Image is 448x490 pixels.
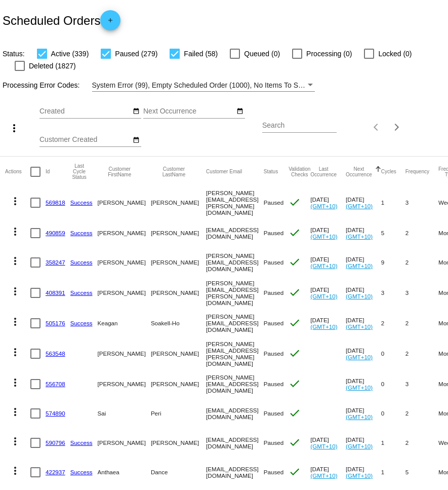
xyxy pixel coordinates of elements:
a: 358247 [46,259,65,266]
mat-icon: check [289,466,301,478]
mat-cell: 2 [405,218,438,248]
mat-cell: 3 [405,277,438,309]
button: Change sorting for LastOccurrenceUtc [310,166,337,177]
mat-icon: more_vert [8,122,20,134]
mat-cell: [DATE] [346,187,381,218]
mat-cell: Peri [151,399,206,428]
mat-cell: 2 [405,428,438,458]
span: Paused [264,350,283,357]
mat-cell: [EMAIL_ADDRESS][DOMAIN_NAME] [206,458,264,487]
mat-cell: [PERSON_NAME] [98,428,151,458]
mat-cell: [DATE] [310,277,346,309]
mat-cell: [DATE] [346,218,381,248]
mat-cell: 2 [405,248,438,277]
mat-cell: 3 [405,187,438,218]
mat-cell: 1 [381,187,405,218]
span: Paused [264,320,283,326]
mat-cell: [DATE] [346,277,381,309]
mat-icon: more_vert [9,285,21,297]
a: (GMT+10) [346,384,373,391]
span: Paused [264,439,283,446]
a: Success [70,230,93,236]
mat-cell: [DATE] [346,248,381,277]
a: (GMT+10) [346,233,373,240]
a: 422937 [46,469,65,475]
a: Success [70,469,93,475]
mat-cell: [DATE] [346,309,381,338]
mat-icon: check [289,286,301,298]
mat-icon: check [289,347,301,359]
a: Success [70,199,93,206]
mat-cell: [PERSON_NAME][EMAIL_ADDRESS][PERSON_NAME][DOMAIN_NAME] [206,277,264,309]
mat-icon: more_vert [9,316,21,328]
span: Paused [264,259,283,266]
mat-cell: 1 [381,428,405,458]
input: Created [39,107,131,116]
span: Deleted (1827) [29,60,76,72]
span: Failed (58) [184,48,218,60]
mat-icon: check [289,317,301,329]
mat-cell: Dance [151,458,206,487]
a: (GMT+10) [346,293,373,299]
mat-cell: [PERSON_NAME][EMAIL_ADDRESS][PERSON_NAME][DOMAIN_NAME] [206,338,264,369]
input: Customer Created [39,136,131,144]
mat-icon: check [289,407,301,419]
mat-select: Filter by Processing Error Codes [92,79,315,92]
mat-icon: check [289,227,301,239]
span: Status: [3,50,25,58]
a: 556708 [46,381,65,387]
button: Change sorting for Id [46,169,50,175]
span: Paused (279) [115,48,157,60]
mat-icon: more_vert [9,435,21,447]
a: (GMT+10) [310,323,337,330]
mat-cell: [PERSON_NAME] [151,277,206,309]
mat-cell: 2 [405,309,438,338]
span: Active (339) [51,48,89,60]
mat-cell: [DATE] [346,428,381,458]
span: Paused [264,469,283,475]
mat-icon: check [289,436,301,448]
mat-header-cell: Validation Checks [289,157,310,187]
mat-cell: Anthaea [98,458,151,487]
button: Next page [387,117,407,137]
mat-cell: [DATE] [310,458,346,487]
mat-cell: [PERSON_NAME] [98,218,151,248]
mat-icon: more_vert [9,376,21,389]
mat-cell: [PERSON_NAME] [151,338,206,369]
mat-cell: 5 [405,458,438,487]
a: Success [70,259,93,266]
mat-cell: [PERSON_NAME] [151,428,206,458]
input: Next Occurrence [143,107,234,116]
mat-icon: check [289,256,301,268]
span: Paused [264,199,283,206]
mat-cell: 0 [381,338,405,369]
mat-cell: 9 [381,248,405,277]
mat-cell: [PERSON_NAME] [98,277,151,309]
button: Change sorting for Status [264,169,278,175]
a: 490859 [46,230,65,236]
mat-cell: [PERSON_NAME] [98,187,151,218]
a: 574890 [46,410,65,417]
mat-cell: [DATE] [346,338,381,369]
a: Success [70,289,93,296]
a: (GMT+10) [346,413,373,420]
a: Success [70,320,93,326]
mat-cell: 0 [381,369,405,399]
input: Search [262,122,337,130]
mat-cell: Sai [98,399,151,428]
mat-icon: more_vert [9,255,21,267]
mat-icon: date_range [133,107,140,116]
mat-cell: [EMAIL_ADDRESS][DOMAIN_NAME] [206,399,264,428]
mat-cell: Soakell-Ho [151,309,206,338]
a: 590796 [46,439,65,446]
a: (GMT+10) [346,354,373,360]
button: Change sorting for Cycles [381,169,396,175]
button: Change sorting for LastProcessingCycleId [70,163,89,180]
mat-header-cell: Actions [5,157,30,187]
mat-icon: check [289,196,301,208]
a: (GMT+10) [310,262,337,269]
mat-cell: [EMAIL_ADDRESS][DOMAIN_NAME] [206,218,264,248]
mat-icon: date_range [133,136,140,144]
mat-icon: more_vert [9,225,21,238]
a: (GMT+10) [346,323,373,330]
